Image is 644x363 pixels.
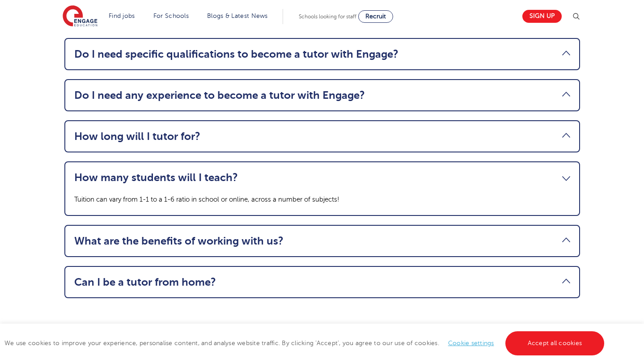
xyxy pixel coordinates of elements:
[63,5,97,28] img: Engage Education
[4,340,606,346] span: We use cookies to improve your experience, personalise content, and analyse website traffic. By c...
[74,235,570,247] a: What are the benefits of working with us?
[74,89,570,101] a: Do I need any experience to become a tutor with Engage?
[74,130,570,143] a: How long will I tutor for?
[299,13,356,20] span: Schools looking for staff
[358,10,393,23] a: Recruit
[109,13,135,19] a: Find jobs
[74,48,570,60] a: Do I need specific qualifications to become a tutor with Engage?
[505,331,605,355] a: Accept all cookies
[207,13,268,19] a: Blogs & Latest News
[522,10,562,23] a: Sign up
[74,193,570,206] p: Tuition can vary from 1-1 to a 1-6 ratio in school or online, across a number of subjects!
[153,13,189,19] a: For Schools
[74,276,570,288] a: Can I be a tutor from home?
[448,340,494,346] a: Cookie settings
[74,171,570,184] a: How many students will I teach?
[365,13,386,20] span: Recruit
